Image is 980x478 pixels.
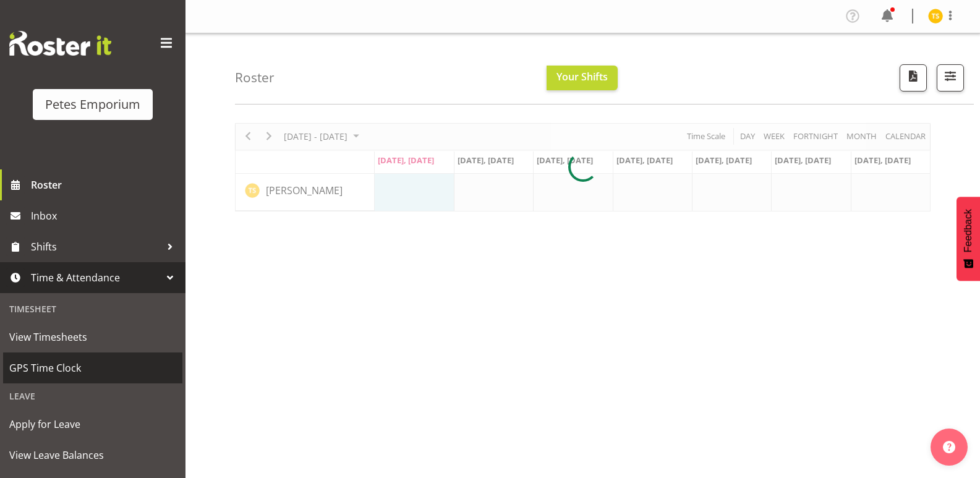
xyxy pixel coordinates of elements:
[31,268,161,287] span: Time & Attendance
[9,31,111,56] img: Rosterit website logo
[45,95,140,114] div: Petes Emporium
[31,176,179,194] span: Roster
[3,383,182,409] div: Leave
[31,237,161,256] span: Shifts
[943,441,955,453] img: help-xxl-2.png
[900,64,927,92] button: Download a PDF of the roster according to the set date range.
[556,70,608,83] span: Your Shifts
[963,209,974,252] span: Feedback
[3,352,182,383] a: GPS Time Clock
[937,64,964,92] button: Filter Shifts
[9,328,176,346] span: View Timesheets
[31,207,179,225] span: Inbox
[3,322,182,352] a: View Timesheets
[547,66,618,90] button: Your Shifts
[3,409,182,440] a: Apply for Leave
[3,440,182,471] a: View Leave Balances
[957,197,980,281] button: Feedback - Show survey
[9,359,176,377] span: GPS Time Clock
[9,446,176,464] span: View Leave Balances
[235,70,275,85] h4: Roster
[928,9,943,23] img: tamara-straker11292.jpg
[9,415,176,433] span: Apply for Leave
[3,296,182,322] div: Timesheet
